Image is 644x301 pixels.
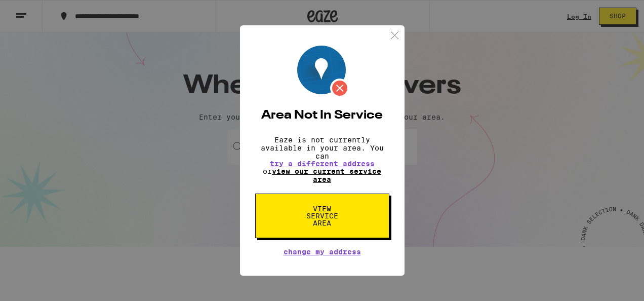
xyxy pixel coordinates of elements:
button: try a different address [270,160,375,167]
a: view our current service area [272,167,381,183]
p: Eaze is not currently available in your area. You can or [255,136,389,183]
img: Location [297,46,349,98]
span: Hi. Need any help? [6,7,73,15]
a: View Service Area [255,205,389,213]
img: close.svg [388,29,401,42]
button: View Service Area [255,194,389,238]
span: View Service Area [296,205,348,227]
button: Change My Address [284,248,361,255]
h2: Area Not In Service [255,109,389,122]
